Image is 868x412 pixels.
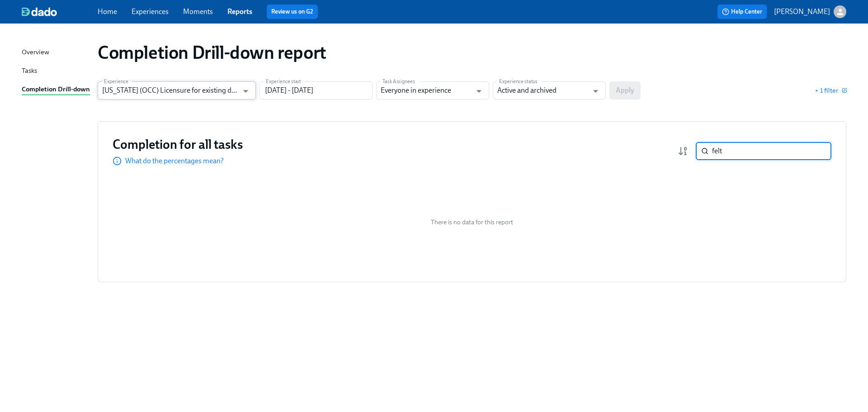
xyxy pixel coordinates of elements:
[22,66,37,77] div: Tasks
[239,84,253,98] button: Open
[98,7,117,16] a: Home
[183,7,213,16] a: Moments
[712,142,831,160] input: Search by name
[22,84,90,95] a: Completion Drill-down
[22,7,98,16] a: dado
[472,84,486,98] button: Open
[271,7,313,16] a: Review us on G2
[22,47,90,58] a: Overview
[774,5,846,18] button: [PERSON_NAME]
[774,7,830,17] p: [PERSON_NAME]
[678,146,689,156] svg: Completion rate (low to high)
[125,156,224,166] p: What do the percentages mean?
[98,42,326,63] h1: Completion Drill-down report
[267,5,318,19] button: Review us on G2
[22,66,90,77] a: Tasks
[722,7,762,16] span: Help Center
[22,7,57,16] img: dado
[113,136,243,152] h3: Completion for all tasks
[815,86,846,95] button: + 1 filter
[717,5,767,19] button: Help Center
[22,47,49,58] div: Overview
[227,7,252,16] a: Reports
[589,84,603,98] button: Open
[132,7,169,16] a: Experiences
[431,218,513,227] span: There is no data for this report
